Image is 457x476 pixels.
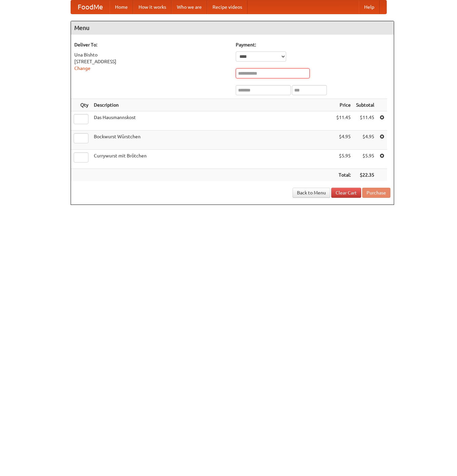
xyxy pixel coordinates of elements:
[334,99,353,111] th: Price
[71,21,394,35] h4: Menu
[110,0,133,14] a: Home
[133,0,172,14] a: How it works
[71,99,91,111] th: Qty
[353,169,377,181] th: $22.35
[353,131,377,150] td: $4.95
[362,188,390,198] button: Purchase
[359,0,380,14] a: Help
[353,150,377,169] td: $5.95
[334,111,353,131] td: $11.45
[74,58,229,65] div: [STREET_ADDRESS]
[74,66,90,71] a: Change
[91,99,334,111] th: Description
[334,150,353,169] td: $5.95
[334,169,353,181] th: Total:
[91,131,334,150] td: Bockwurst Würstchen
[91,150,334,169] td: Currywurst mit Brötchen
[74,51,229,58] div: Una Bishto
[74,41,229,48] h5: Deliver To:
[331,188,361,198] a: Clear Cart
[172,0,207,14] a: Who we are
[353,111,377,131] td: $11.45
[334,131,353,150] td: $4.95
[293,188,330,198] a: Back to Menu
[207,0,247,14] a: Recipe videos
[71,0,110,14] a: FoodMe
[236,41,390,48] h5: Payment:
[353,99,377,111] th: Subtotal
[91,111,334,131] td: Das Hausmannskost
